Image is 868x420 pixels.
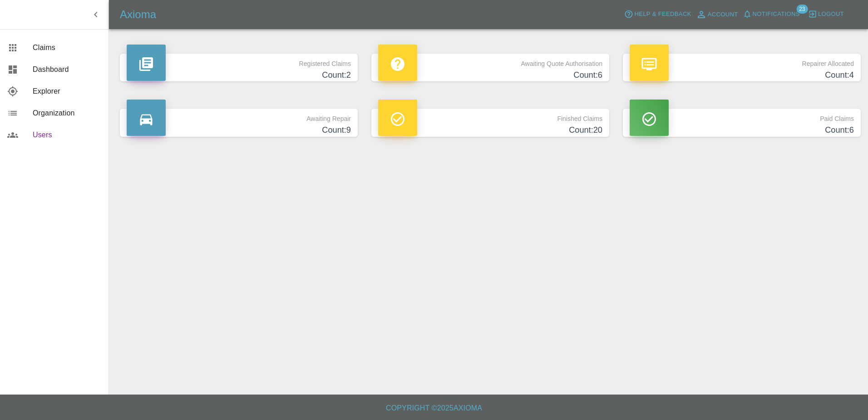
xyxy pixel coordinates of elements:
a: Registered ClaimsCount:2 [120,54,358,81]
h4: Count: 6 [630,124,854,136]
a: Finished ClaimsCount:20 [371,109,609,136]
a: Awaiting Quote AuthorisationCount:6 [371,54,609,81]
span: Help & Feedback [634,9,691,20]
h4: Count: 2 [127,69,351,81]
span: 23 [796,5,808,14]
p: Awaiting Repair [127,109,351,124]
h4: Count: 6 [378,69,602,81]
h4: Count: 20 [378,124,602,136]
p: Awaiting Quote Authorisation [378,54,602,69]
a: Awaiting RepairCount:9 [120,109,358,136]
p: Finished Claims [378,109,602,124]
a: Repairer AllocatedCount:4 [623,54,861,81]
span: Account [708,10,738,20]
p: Repairer Allocated [630,54,854,69]
button: Help & Feedback [622,7,693,21]
span: Organization [33,108,101,119]
span: Notifications [753,9,800,20]
a: Paid ClaimsCount:6 [623,109,861,136]
button: Notifications [740,7,802,21]
p: Paid Claims [630,109,854,124]
h4: Count: 9 [127,124,351,136]
span: Logout [818,9,844,20]
span: Explorer [33,86,101,97]
a: Account [694,7,740,22]
button: Logout [806,7,846,21]
span: Users [33,130,101,140]
h4: Count: 4 [630,69,854,81]
span: Dashboard [33,64,101,75]
h6: Copyright © 2025 Axioma [7,402,861,415]
span: Claims [33,42,101,53]
p: Registered Claims [127,54,351,69]
h5: Axioma [120,7,156,22]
